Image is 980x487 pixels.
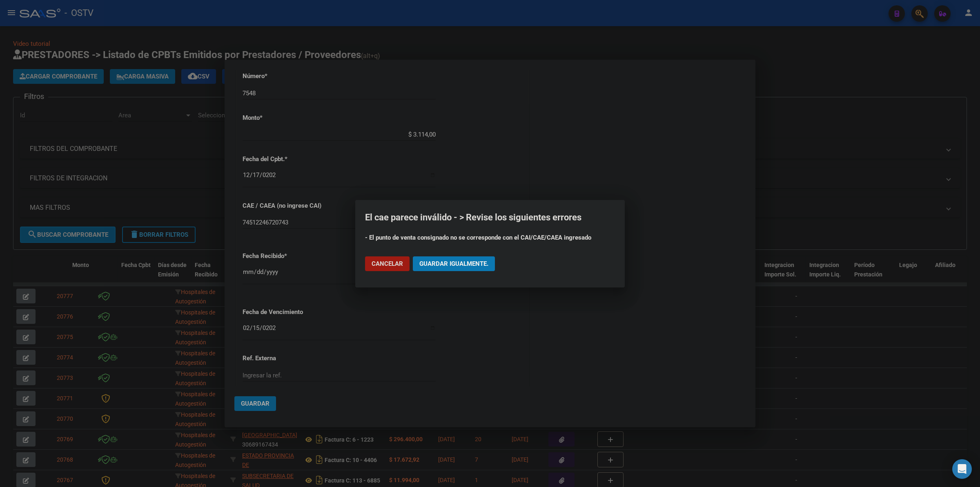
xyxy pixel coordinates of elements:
[952,459,972,479] div: Open Intercom Messenger
[365,234,591,241] strong: - El punto de venta consignado no se corresponde con el CAI/CAE/CAEA ingresado
[365,210,615,225] h2: El cae parece inválido - > Revise los siguientes errores
[372,260,403,267] span: Cancelar
[419,260,488,267] span: Guardar igualmente.
[365,256,410,271] button: Cancelar
[413,256,495,271] button: Guardar igualmente.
